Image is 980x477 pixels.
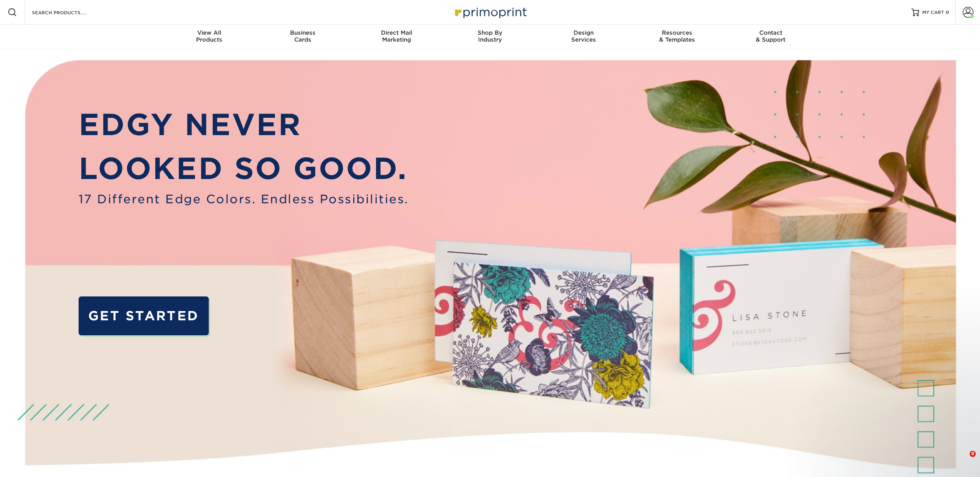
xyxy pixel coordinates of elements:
a: View AllProducts [163,25,256,49]
span: 0 [946,10,949,15]
div: Products [163,29,256,43]
a: Contact& Support [724,25,817,49]
a: Shop ByIndustry [443,25,537,49]
p: LOOKED SO GOOD. [79,147,409,191]
a: Direct MailMarketing [350,25,443,49]
iframe: Intercom live chat [954,451,972,469]
div: Marketing [350,29,443,43]
span: Shop By [443,29,537,36]
span: 17 Different Edge Colors. Endless Possibilities. [79,191,409,208]
a: Resources& Templates [630,25,724,49]
span: Resources [630,29,724,36]
span: MY CART [922,9,944,16]
a: BusinessCards [256,25,350,49]
span: Design [537,29,630,36]
div: & Templates [630,29,724,43]
span: Business [256,29,350,36]
span: 8 [970,451,976,457]
a: DesignServices [537,25,630,49]
span: Direct Mail [350,29,443,36]
div: & Support [724,29,817,43]
p: EDGY NEVER [79,103,409,147]
span: Contact [724,29,817,36]
span: View All [163,29,256,36]
img: Primoprint [451,4,529,20]
div: Industry [443,29,537,43]
div: Cards [256,29,350,43]
input: SEARCH PRODUCTS..... [31,8,106,17]
a: GET STARTED [79,296,209,335]
div: Services [537,29,630,43]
